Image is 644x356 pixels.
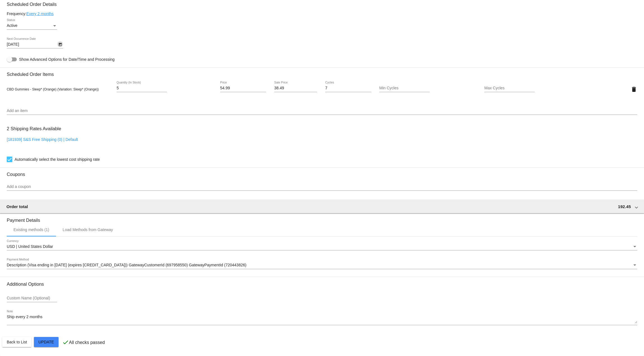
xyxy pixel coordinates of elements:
div: Frequency: [7,11,637,16]
input: Sale Price [274,86,317,90]
mat-icon: check [62,339,69,346]
button: Back to List [2,337,31,347]
mat-select: Status [7,24,57,28]
input: Next Occurrence Date [7,42,57,47]
input: Cycles [325,86,371,90]
div: Load Methods from Gateway [63,227,113,232]
span: Show Advanced Options for Date/Time and Processing [19,57,115,62]
span: Description (Visa ending in [DATE] (expires [CREDIT_CARD_DATA])) GatewayCustomerId (697958550) Ga... [7,263,247,267]
mat-icon: delete [631,86,637,93]
input: Custom Name (Optional) [7,296,57,301]
input: Add an item [7,109,637,113]
h3: Scheduled Order Details [7,2,637,7]
span: Back to List [7,340,27,344]
p: All checks passed [69,340,105,345]
button: Update [34,337,59,347]
h3: Coupons [7,167,637,177]
span: Automatically select the lowest cost shipping rate [15,156,100,163]
a: Every 2 months [26,11,54,16]
span: 192.45 [618,204,631,209]
button: Open calendar [57,41,63,47]
a: [181939] S&S Free Shipping (0) | Default [7,137,78,142]
mat-select: Payment Method [7,263,637,267]
span: Update [38,340,54,344]
input: Max Cycles [484,86,535,90]
span: CBD Gummies - Sleep* (Orange) (Variation: Sleep* (Orange)) [7,87,99,91]
div: Existing methods (1) [13,227,49,232]
mat-select: Currency [7,245,637,249]
input: Add a coupon [7,185,637,189]
h3: Scheduled Order Items [7,68,637,77]
span: USD | United States Dollar [7,244,53,249]
input: Min Cycles [379,86,430,90]
input: Quantity (In Stock) [117,86,167,90]
h3: Additional Options [7,281,637,287]
span: Order total [6,204,28,209]
h3: 2 Shipping Rates Available [7,123,61,135]
span: Active [7,23,17,28]
input: Price [220,86,266,90]
h3: Payment Details [7,213,637,223]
